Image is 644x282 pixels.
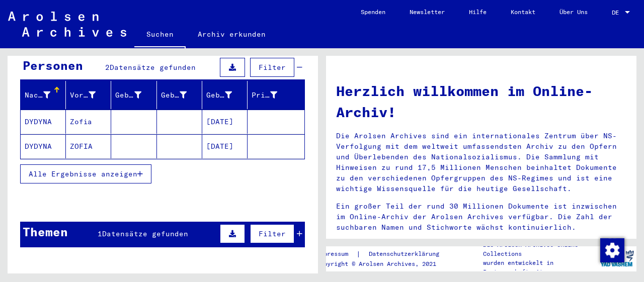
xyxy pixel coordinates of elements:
mat-header-cell: Geburt‏ [157,81,202,109]
div: Nachname [25,87,65,103]
div: Geburtsdatum [206,90,232,101]
button: Filter [250,224,294,243]
span: DE [612,9,623,16]
a: Impressum [316,249,356,259]
div: | [316,249,451,259]
mat-cell: [DATE] [202,134,248,158]
mat-header-cell: Nachname [21,81,66,109]
a: Suchen [134,22,186,48]
button: Filter [250,58,294,77]
div: Zustimmung ändern [600,238,624,262]
div: Geburt‏ [161,90,187,101]
div: Geburt‏ [161,87,202,103]
p: Copyright © Arolsen Archives, 2021 [316,259,451,268]
img: Arolsen_neg.svg [8,12,126,37]
span: Filter [259,229,286,238]
mat-cell: ZOFIA [66,134,111,158]
span: Filter [259,63,286,72]
a: Datenschutzerklärung [361,249,451,259]
mat-cell: DYDYNA [21,110,66,134]
mat-header-cell: Geburtsdatum [202,81,248,109]
p: Ein großer Teil der rund 30 Millionen Dokumente ist inzwischen im Online-Archiv der Arolsen Archi... [336,201,626,233]
span: Datensätze gefunden [110,63,196,72]
span: 1 [98,229,102,238]
span: Alle Ergebnisse anzeigen [29,169,137,178]
span: Datensätze gefunden [102,229,188,238]
div: Geburtsname [115,90,141,101]
div: Prisoner # [252,87,292,103]
p: wurden entwickelt in Partnerschaft mit [483,258,598,276]
a: Archiv erkunden [186,22,278,46]
span: 2 [105,63,110,72]
mat-cell: Zofia [66,110,111,134]
mat-cell: [DATE] [202,110,248,134]
div: Geburtsname [115,87,156,103]
div: Themen [23,223,68,241]
img: Zustimmung ändern [600,238,624,262]
h1: Herzlich willkommen im Online-Archiv! [336,80,626,123]
img: yv_logo.png [598,246,636,271]
div: Prisoner # [252,90,277,101]
div: Geburtsdatum [206,87,247,103]
div: Vorname [70,87,111,103]
button: Alle Ergebnisse anzeigen [20,164,151,183]
p: Die Arolsen Archives Online-Collections [483,240,598,258]
mat-header-cell: Vorname [66,81,111,109]
div: Personen [23,56,83,74]
mat-header-cell: Prisoner # [248,81,304,109]
div: Vorname [70,90,96,101]
mat-header-cell: Geburtsname [111,81,156,109]
div: Nachname [25,90,50,101]
mat-cell: DYDYNA [21,134,66,158]
p: Die Arolsen Archives sind ein internationales Zentrum über NS-Verfolgung mit dem weltweit umfasse... [336,131,626,194]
